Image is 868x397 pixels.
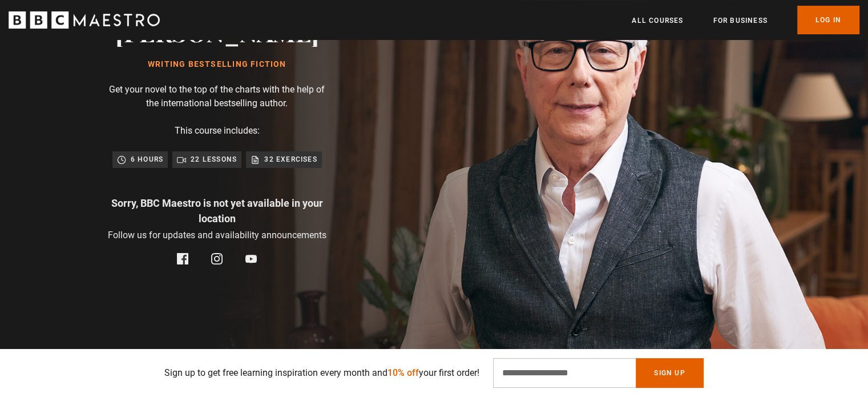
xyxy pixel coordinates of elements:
[636,358,703,388] button: Sign Up
[191,154,237,165] p: 22 lessons
[103,83,331,110] p: Get your novel to the top of the charts with the help of the international bestselling author.
[713,15,767,26] a: For business
[115,60,319,69] h1: Writing Bestselling Fiction
[131,154,163,165] p: 6 hours
[164,366,479,380] p: Sign up to get free learning inspiration every month and your first order!
[797,6,859,34] a: Log In
[632,15,683,26] a: All Courses
[264,154,317,165] p: 32 exercises
[103,195,331,226] p: Sorry, BBC Maestro is not yet available in your location
[115,17,319,46] h2: [PERSON_NAME]
[9,11,160,29] svg: BBC Maestro
[387,367,419,378] span: 10% off
[632,6,859,34] nav: Primary
[175,124,260,138] p: This course includes:
[108,228,326,242] p: Follow us for updates and availability announcements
